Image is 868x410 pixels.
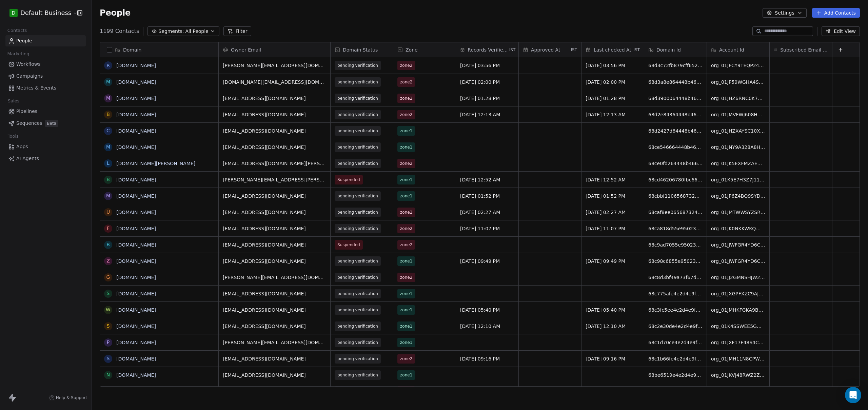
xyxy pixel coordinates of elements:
span: Domain Status [343,46,378,53]
a: [DOMAIN_NAME] [116,112,156,117]
span: [DATE] 01:28 PM [460,95,514,102]
div: w [106,306,111,313]
div: b [106,241,110,248]
span: 68c1d70ce4e2d4e9f37d651d [648,339,703,346]
a: Apps [5,141,86,152]
div: m [106,78,110,85]
span: [DATE] 09:16 PM [586,355,640,362]
span: [EMAIL_ADDRESS][DOMAIN_NAME] [223,193,326,199]
span: IST [633,47,640,53]
span: pending verification [337,307,378,313]
a: People [5,35,86,46]
span: All People [185,28,208,35]
span: [DATE] 05:40 PM [460,307,514,313]
span: 68c2e30de4e2d4e9f3885559 [648,323,703,330]
span: pending verification [337,339,378,346]
span: zone2 [400,355,412,362]
div: Records Verified AtIST [456,42,518,57]
span: [EMAIL_ADDRESS][DOMAIN_NAME] [223,209,326,216]
span: Last checked At [594,46,631,53]
span: [EMAIL_ADDRESS][DOMAIN_NAME] [223,355,326,362]
a: [DOMAIN_NAME] [116,177,156,182]
button: Filter [223,26,252,36]
span: zone2 [400,79,412,85]
span: [DATE] 01:28 PM [586,95,640,102]
span: pending verification [337,355,378,362]
span: pending verification [337,372,378,378]
div: m [106,95,110,102]
span: People [100,8,131,18]
span: [EMAIL_ADDRESS][DOMAIN_NAME][PERSON_NAME] [223,160,326,167]
span: Contacts [4,25,30,36]
span: zone1 [400,372,412,378]
button: Settings [763,8,806,18]
span: Suspended [337,241,360,248]
span: [DATE] 09:16 PM [460,355,514,362]
div: u [106,209,110,216]
div: Domain [100,42,218,57]
a: [DOMAIN_NAME] [116,242,156,248]
a: Help & Support [49,395,87,401]
span: 68be6519e4e2d4e9f34c8eb6 [648,372,703,378]
span: pending verification [337,209,378,216]
span: pending verification [337,79,378,85]
span: pending verification [337,144,378,151]
span: 68d3a8e864448b466e9aa609 [648,79,703,85]
span: Apps [16,143,28,150]
span: Workflows [16,61,41,68]
div: p [107,339,110,346]
button: Add Contacts [812,8,860,18]
span: org_01JMHKFGKA9BQYFR57G12X8QWV [711,307,765,313]
span: zone1 [400,290,412,297]
span: 68ca818d55e9502391f7b659 [648,225,703,232]
span: zone2 [400,274,412,281]
span: org_01JFCY9TEQP24FH23A2B6KFNC9 [711,62,765,69]
div: grid [100,57,219,387]
span: zone1 [400,307,412,313]
div: Account Id [707,42,769,57]
span: [DATE] 09:49 PM [460,258,514,265]
button: Edit View [822,26,860,36]
span: 68c3fc5ee4e2d4e9f3985d09 [648,307,703,313]
div: b [106,111,110,118]
span: 68d3c72fb879cff6524fc29e [648,62,703,69]
a: [DOMAIN_NAME] [116,340,156,345]
span: zone2 [400,225,412,232]
span: zone1 [400,128,412,134]
a: [DOMAIN_NAME][PERSON_NAME] [116,161,195,166]
span: Default Business [20,8,71,17]
span: Domain [123,46,141,53]
div: g [106,274,110,281]
div: s [107,290,110,297]
span: 68cbbf11065687324186b4ba [648,193,703,199]
span: zone1 [400,176,412,183]
span: [EMAIL_ADDRESS][DOMAIN_NAME] [223,372,326,378]
div: n [106,371,110,378]
span: [PERSON_NAME][EMAIL_ADDRESS][DOMAIN_NAME] [223,339,326,346]
span: org_01JHZ6RNC0K7M77F4H07P1AZ76 [711,95,765,102]
span: pending verification [337,225,378,232]
span: [EMAIL_ADDRESS][DOMAIN_NAME] [223,323,326,330]
span: [DATE] 12:52 AM [586,176,640,183]
a: [DOMAIN_NAME] [116,210,156,215]
span: [EMAIL_ADDRESS][DOMAIN_NAME] [223,144,326,151]
div: m [106,143,110,151]
span: pending verification [337,95,378,102]
span: [DATE] 03:56 PM [460,62,514,69]
a: Metrics & Events [5,82,86,94]
span: 68caf8ee06568732417bd929 [648,209,703,216]
div: grid [219,57,860,387]
span: org_01JXF17F48S4CHEPJ8YZY1DESQ [711,339,765,346]
span: org_01K5E7H3Z7J11V75H25GM6TR9K [711,176,765,183]
span: pending verification [337,111,378,118]
span: org_01JXGPFXZC9AJYYGEH5QS54HH5 [711,290,765,297]
span: 68d2427d64448b466e79fa5c [648,128,703,134]
span: [DATE] 02:00 PM [460,79,514,85]
span: [DATE] 09:49 PM [586,258,640,265]
span: IST [571,47,577,53]
span: zone1 [400,258,412,265]
a: [DOMAIN_NAME] [116,128,156,134]
a: [DOMAIN_NAME] [116,226,156,231]
span: [EMAIL_ADDRESS][DOMAIN_NAME] [223,128,326,134]
span: org_01JMVFWJ608HZR0JSFJPMT5A2Y [711,111,765,118]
